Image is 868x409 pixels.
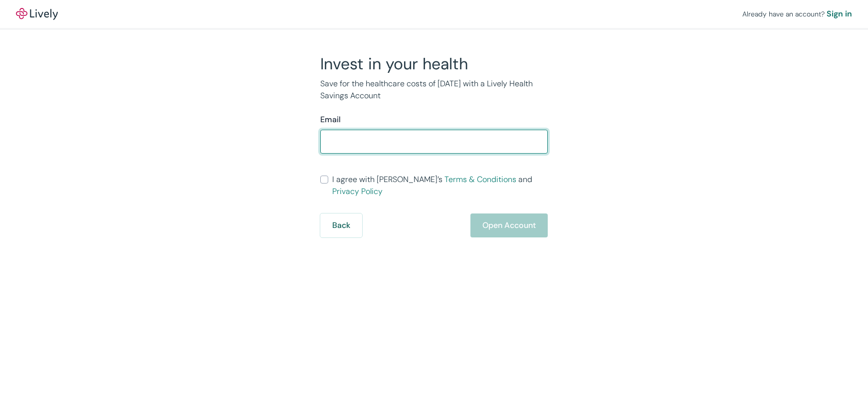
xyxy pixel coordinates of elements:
a: LivelyLively [16,8,58,20]
a: Sign in [827,8,852,20]
p: Save for the healthcare costs of [DATE] with a Lively Health Savings Account [320,78,548,102]
div: Already have an account? [742,8,852,20]
h2: Invest in your health [320,54,548,74]
a: Terms & Conditions [444,174,516,185]
span: I agree with [PERSON_NAME]’s and [332,174,548,198]
img: Lively [16,8,58,20]
label: Email [320,114,341,126]
a: Privacy Policy [332,186,383,197]
button: Back [320,213,362,237]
